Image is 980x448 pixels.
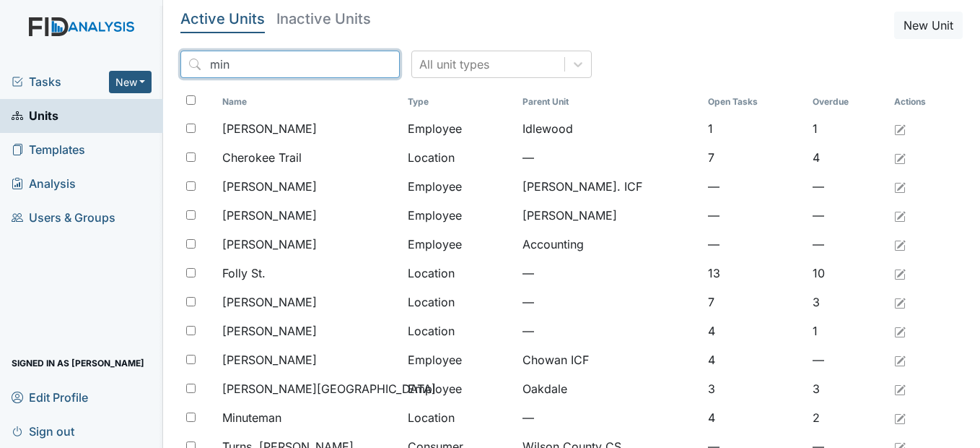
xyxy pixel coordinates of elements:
[702,259,808,288] td: 13
[222,322,317,340] span: [PERSON_NAME]
[807,201,888,230] td: —
[402,114,517,143] td: Employee
[894,409,906,426] a: Edit
[12,173,76,195] span: Analysis
[517,201,702,230] td: [PERSON_NAME]
[702,172,808,201] td: —
[402,201,517,230] td: Employee
[517,259,702,288] td: —
[807,114,888,143] td: 1
[894,351,906,369] a: Edit
[894,149,906,166] a: Edit
[894,178,906,195] a: Edit
[807,374,888,403] td: 3
[517,172,702,201] td: [PERSON_NAME]. ICF
[807,345,888,374] td: —
[12,386,88,408] span: Edit Profile
[222,149,302,166] span: Cherokee Trail
[12,73,109,90] a: Tasks
[517,90,702,114] th: Toggle SortBy
[702,90,808,114] th: Toggle SortBy
[402,403,517,432] td: Location
[894,264,906,282] a: Edit
[702,230,808,259] td: —
[180,12,265,26] h5: Active Units
[109,71,152,93] button: New
[222,380,436,397] span: [PERSON_NAME][GEOGRAPHIC_DATA]
[702,374,808,403] td: 3
[402,90,517,114] th: Toggle SortBy
[894,293,906,311] a: Edit
[517,374,702,403] td: Oakdale
[222,264,266,282] span: Folly St.
[12,207,115,229] span: Users & Groups
[807,316,888,345] td: 1
[517,230,702,259] td: Accounting
[517,316,702,345] td: —
[402,316,517,345] td: Location
[894,207,906,224] a: Edit
[222,293,317,311] span: [PERSON_NAME]
[180,51,400,78] input: Search...
[12,420,74,442] span: Sign out
[402,172,517,201] td: Employee
[222,178,317,195] span: [PERSON_NAME]
[702,288,808,316] td: 7
[402,259,517,288] td: Location
[894,12,963,39] button: New Unit
[807,288,888,316] td: 3
[702,345,808,374] td: 4
[216,90,402,114] th: Toggle SortBy
[222,120,317,137] span: [PERSON_NAME]
[12,105,58,127] span: Units
[186,95,196,105] input: Toggle All Rows Selected
[222,351,317,369] span: [PERSON_NAME]
[517,288,702,316] td: —
[402,345,517,374] td: Employee
[807,259,888,288] td: 10
[807,143,888,172] td: 4
[702,316,808,345] td: 4
[402,288,517,316] td: Location
[222,409,281,426] span: Minuteman
[702,403,808,432] td: 4
[222,236,317,253] span: [PERSON_NAME]
[702,143,808,172] td: 7
[888,90,961,114] th: Actions
[807,172,888,201] td: —
[402,230,517,259] td: Employee
[807,230,888,259] td: —
[517,114,702,143] td: Idlewood
[702,114,808,143] td: 1
[517,403,702,432] td: —
[807,403,888,432] td: 2
[517,143,702,172] td: —
[894,380,906,397] a: Edit
[807,90,888,114] th: Toggle SortBy
[276,12,371,26] h5: Inactive Units
[894,120,906,137] a: Edit
[894,322,906,340] a: Edit
[419,56,489,73] div: All unit types
[517,345,702,374] td: Chowan ICF
[12,139,85,161] span: Templates
[702,201,808,230] td: —
[402,374,517,403] td: Employee
[402,143,517,172] td: Location
[222,207,317,224] span: [PERSON_NAME]
[12,352,144,374] span: Signed in as [PERSON_NAME]
[894,236,906,253] a: Edit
